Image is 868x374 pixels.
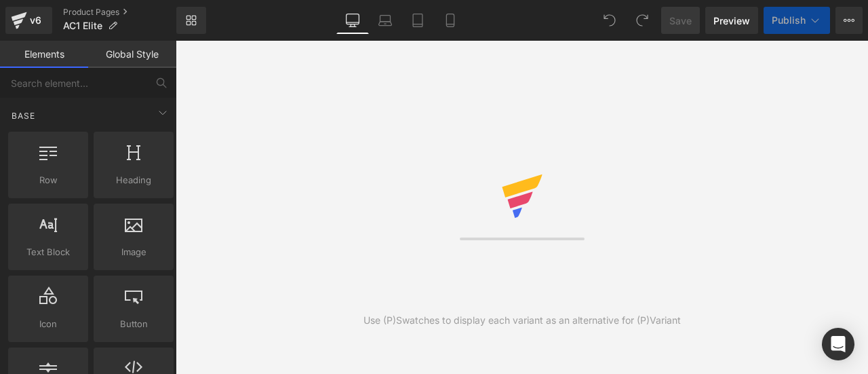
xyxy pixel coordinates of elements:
[713,14,750,28] span: Preview
[63,20,102,31] span: AC1 Elite
[434,7,467,34] a: Mobile
[12,317,84,331] span: Icon
[669,14,692,28] span: Save
[401,7,434,34] a: Tablet
[764,7,830,34] button: Publish
[369,7,401,34] a: Laptop
[336,7,369,34] a: Desktop
[88,41,176,68] a: Global Style
[629,7,656,34] button: Redo
[705,7,758,34] a: Preview
[596,7,623,34] button: Undo
[5,7,52,34] a: v6
[27,12,44,29] div: v6
[12,173,84,187] span: Row
[772,15,806,26] span: Publish
[98,317,170,331] span: Button
[98,245,170,259] span: Image
[822,328,854,360] div: Open Intercom Messenger
[10,109,37,122] span: Base
[835,7,863,34] button: More
[98,173,170,187] span: Heading
[12,245,84,259] span: Text Block
[363,313,681,328] div: Use (P)Swatches to display each variant as an alternative for (P)Variant
[63,7,176,18] a: Product Pages
[176,7,206,34] a: New Library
